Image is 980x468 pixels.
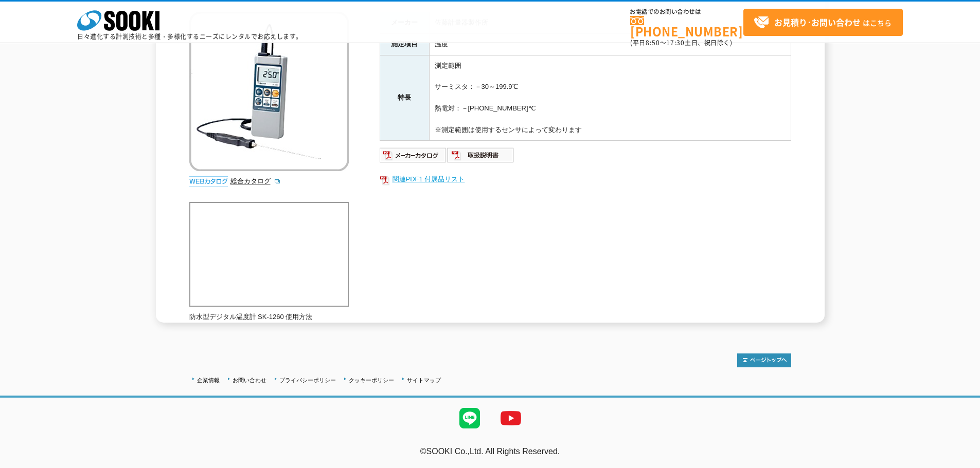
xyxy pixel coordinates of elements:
a: 関連PDF1 付属品リスト [380,173,791,186]
a: [PHONE_NUMBER] [630,16,743,37]
img: YouTube [490,398,531,439]
a: お見積り･お問い合わせはこちら [743,9,903,36]
a: プライバシーポリシー [279,377,336,383]
img: LINE [449,398,490,439]
a: テストMail [940,458,980,466]
p: 日々進化する計測技術と多種・多様化するニーズにレンタルでお応えします。 [77,33,302,40]
img: トップページへ [737,353,791,367]
img: メーカーカタログ [380,147,447,163]
a: お問い合わせ [233,377,266,383]
img: webカタログ [189,176,228,186]
p: 防水型デジタル温度計 SK-1260 使用方法 [189,312,349,323]
a: クッキーポリシー [349,377,394,383]
a: 企業情報 [197,377,220,383]
span: はこちら [754,15,892,30]
span: 17:30 [666,38,685,47]
a: 総合カタログ [230,177,281,185]
span: (平日 ～ 土日、祝日除く) [630,38,732,47]
a: 取扱説明書 [447,154,514,162]
td: 測定範囲 サーミスタ：－30～199.9℃ 熱電対：－[PHONE_NUMBER]℃ ※測定範囲は使用するセンサによって変わります [429,55,791,141]
a: メーカーカタログ [380,154,447,162]
span: お電話でのお問い合わせは [630,9,743,15]
a: サイトマップ [407,377,441,383]
img: 取扱説明書 [447,147,514,163]
strong: お見積り･お問い合わせ [774,16,861,28]
span: 8:50 [646,38,660,47]
th: 特長 [380,55,429,141]
img: デジタル温度計 SK-1260 [189,12,349,171]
